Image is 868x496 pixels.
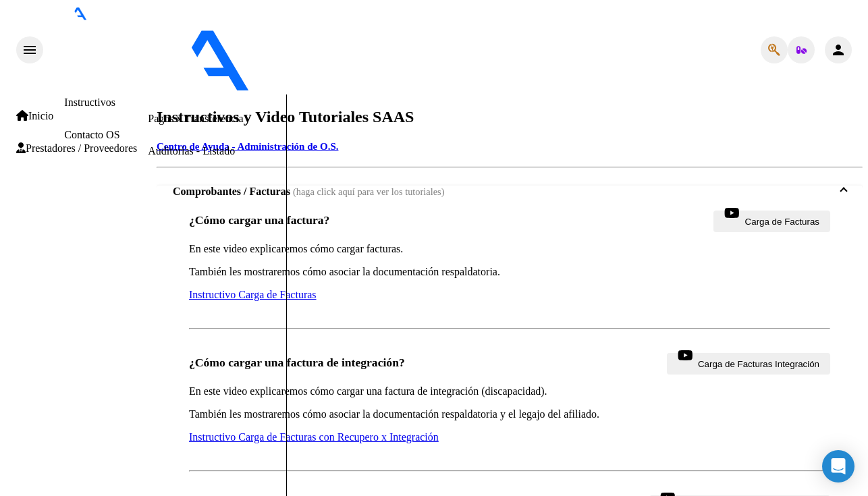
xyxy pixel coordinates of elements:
p: En este video explicaremos cómo cargar facturas. [189,243,830,255]
button: Carga de Facturas [713,211,830,232]
span: - omint [363,82,398,94]
a: Instructivos [64,97,115,108]
button: Carga de Facturas Integración [667,353,830,375]
span: Carga de Facturas Integración [698,356,819,373]
h3: ¿Cómo cargar una factura de integración? [189,356,405,370]
a: Instructivo Carga de Facturas [189,289,317,300]
span: (haga click aquí para ver los tutoriales) [293,186,445,198]
mat-icon: menu [22,42,38,58]
span: Carga de Facturas [745,213,819,230]
a: Instructivo Carga de Facturas con Recupero x Integración [189,431,439,443]
p: También les mostraremos cómo asociar la documentación respaldatoria. [189,266,830,278]
p: También les mostraremos cómo asociar la documentación respaldatoria y el legajo del afiliado. [189,408,830,420]
a: Inicio [16,110,53,122]
span: - [PERSON_NAME] [398,82,489,94]
img: Logo SAAS [43,20,363,92]
a: Contacto OS [64,129,119,140]
mat-icon: person [830,42,846,58]
a: Prestadores / Proveedores [16,142,137,155]
a: Auditorías - Listado [148,145,235,157]
a: Pagos x Transferencia [148,113,243,124]
mat-expansion-panel-header: Comprobantes / Facturas (haga click aquí para ver los tutoriales) [157,186,863,198]
div: Open Intercom Messenger [822,450,855,483]
p: En este video explicaremos cómo cargar una factura de integración (discapacidad). [189,385,830,397]
h2: Instructivos y Video Tutoriales SAAS [157,108,863,126]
